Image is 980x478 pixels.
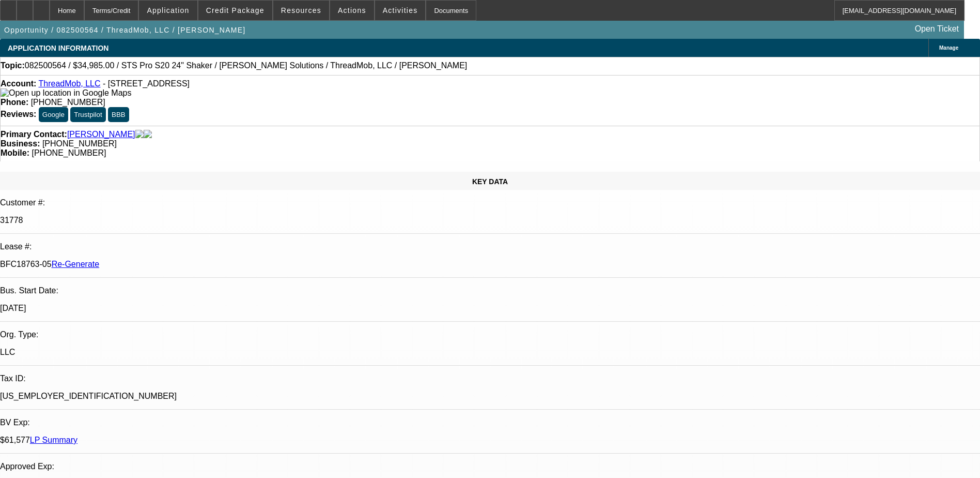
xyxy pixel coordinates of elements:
[70,107,105,122] button: Trustpilot
[939,45,958,51] span: Manage
[139,1,197,20] button: Application
[8,44,108,52] span: APPLICATION INFORMATION
[67,130,135,139] a: [PERSON_NAME]
[1,130,67,139] strong: Primary Contact:
[39,107,68,122] button: Google
[1,148,29,157] strong: Mobile:
[4,26,245,34] span: Opportunity / 082500564 / ThreadMob, LLC / [PERSON_NAME]
[911,20,963,38] a: Open Ticket
[32,148,106,157] span: [PHONE_NUMBER]
[52,260,100,268] a: Re-Generate
[1,110,36,118] strong: Reviews:
[330,1,374,20] button: Actions
[383,6,418,14] span: Activities
[135,130,144,139] img: facebook-icon.png
[103,79,190,88] span: - [STREET_ADDRESS]
[1,88,131,97] a: View Google Maps
[38,79,100,88] a: ThreadMob, LLC
[147,6,189,14] span: Application
[273,1,329,20] button: Resources
[1,61,25,70] strong: Topic:
[1,88,131,98] img: Open up location in Google Maps
[42,139,117,148] span: [PHONE_NUMBER]
[25,61,468,70] span: 082500564 / $34,985.00 / STS Pro S20 24" Shaker / [PERSON_NAME] Solutions / ThreadMob, LLC / [PER...
[375,1,426,20] button: Activities
[144,130,152,139] img: linkedin-icon.png
[31,98,105,107] span: [PHONE_NUMBER]
[30,436,77,444] a: LP Summary
[206,6,265,14] span: Credit Package
[1,98,28,107] strong: Phone:
[472,177,508,186] span: KEY DATA
[198,1,272,20] button: Credit Package
[281,6,321,14] span: Resources
[108,107,129,122] button: BBB
[338,6,366,14] span: Actions
[1,79,36,88] strong: Account:
[1,139,40,148] strong: Business:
